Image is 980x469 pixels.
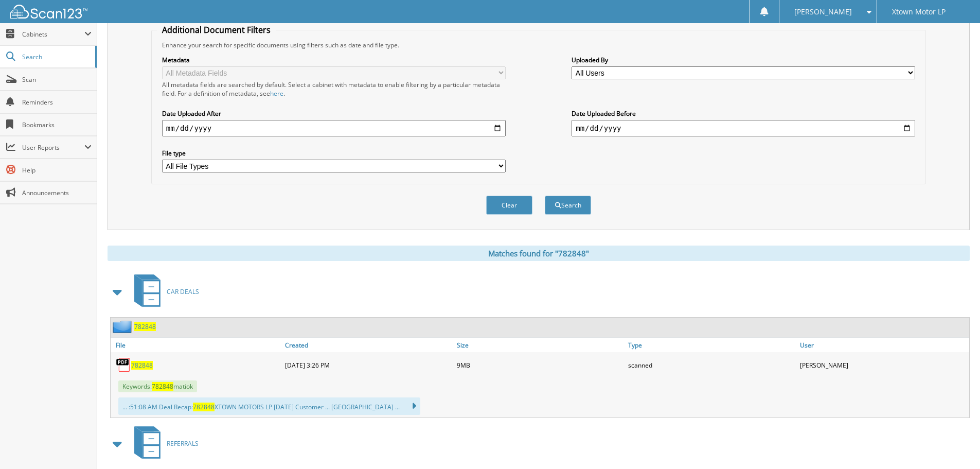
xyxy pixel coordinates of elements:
[22,188,92,197] span: Announcements
[193,403,215,411] span: 782848
[454,355,626,375] div: 9MB
[797,355,969,375] div: [PERSON_NAME]
[167,287,199,296] span: CAR DEALS
[152,382,173,391] span: 782848
[128,271,199,312] a: CAR DEALS
[572,56,915,64] label: Uploaded By
[131,361,153,370] a: 782848
[162,80,506,98] div: All metadata fields are searched by default. Select a cabinet with metadata to enable filtering b...
[270,89,283,98] a: here
[111,338,282,352] a: File
[116,357,131,373] img: PDF.png
[22,120,92,129] span: Bookmarks
[572,109,915,118] label: Date Uploaded Before
[486,196,532,215] button: Clear
[454,338,626,352] a: Size
[572,120,915,136] input: end
[22,143,84,152] span: User Reports
[22,166,92,175] span: Help
[929,420,980,469] iframe: Chat Widget
[794,9,852,15] span: [PERSON_NAME]
[162,120,506,136] input: start
[118,397,420,415] div: ... :51:08 AM Deal Recap: XTOWN MOTORS LP [DATE] Customer ... [GEOGRAPHIC_DATA] ...
[113,320,134,333] img: folder2.png
[167,439,199,448] span: REFERRALS
[797,338,969,352] a: User
[162,149,506,158] label: File type
[22,53,90,61] span: Search
[162,56,506,64] label: Metadata
[626,355,797,375] div: scanned
[162,109,506,118] label: Date Uploaded After
[22,98,92,107] span: Reminders
[128,423,199,464] a: REFERRALS
[282,338,454,352] a: Created
[892,9,946,15] span: Xtown Motor LP
[118,380,197,392] span: Keywords: matiok
[545,196,591,215] button: Search
[157,24,276,36] legend: Additional Document Filters
[282,355,454,375] div: [DATE] 3:26 PM
[10,5,87,19] img: scan123-logo-white.svg
[626,338,797,352] a: Type
[22,75,92,84] span: Scan
[22,30,84,39] span: Cabinets
[134,322,156,331] a: 782848
[157,41,920,49] div: Enhance your search for specific documents using filters such as date and file type.
[108,246,970,261] div: Matches found for "782848"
